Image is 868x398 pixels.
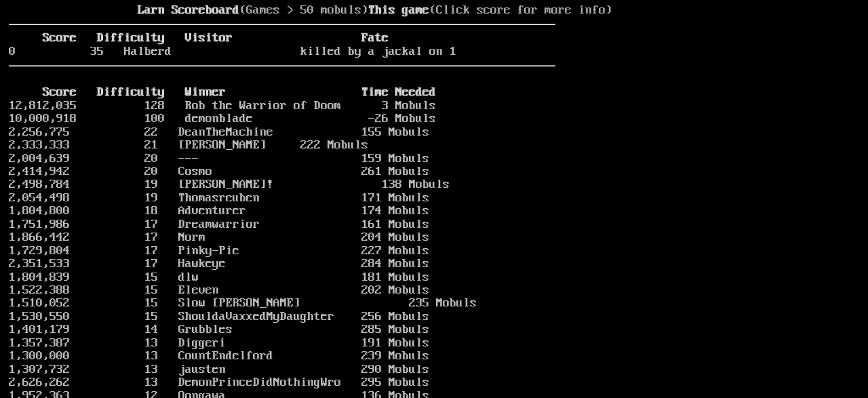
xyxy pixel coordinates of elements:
[9,152,429,165] a: 2,004,639 20 --- 159 Mobuls
[9,296,477,310] a: 1,510,052 15 Slow [PERSON_NAME] 235 Mobuls
[9,218,429,231] a: 1,751,986 17 Dreamwarrior 161 Mobuls
[138,3,239,17] b: Larn Scoreboard
[9,138,368,152] a: 2,333,333 21 [PERSON_NAME] 222 Mobuls
[9,99,436,113] a: 12,812,035 128 Rob the Warrior of Doom 3 Mobuls
[9,244,429,258] a: 1,729,804 17 Pinky-Pie 227 Mobuls
[9,125,429,139] a: 2,256,775 22 DeanTheMachine 155 Mobuls
[368,3,429,17] b: This game
[9,363,429,376] a: 1,307,732 13 jausten 290 Mobuls
[9,323,429,336] a: 1,401,179 14 Grubbles 285 Mobuls
[9,271,429,284] a: 1,804,839 15 dlw 181 Mobuls
[9,349,429,363] a: 1,300,000 13 CountEndelford 239 Mobuls
[9,376,429,389] a: 2,626,262 13 DemonPrinceDidNothingWro 295 Mobuls
[9,283,429,297] a: 1,522,388 15 Eleven 202 Mobuls
[43,31,389,45] b: Score Difficulty Visitor Fate
[9,165,429,178] a: 2,414,942 20 Cosmo 261 Mobuls
[9,191,429,205] a: 2,054,498 19 Thomasreuben 171 Mobuls
[9,178,450,191] a: 2,498,784 19 [PERSON_NAME]! 138 Mobuls
[9,204,429,218] a: 1,804,800 18 Adventurer 174 Mobuls
[9,4,555,378] larn: (Games > 50 mobuls) (Click score for more info) Click on a score for more information ---- Reload...
[9,257,429,271] a: 2,351,533 17 Hawkeye 284 Mobuls
[9,310,429,323] a: 1,530,550 15 ShouldaVaxxedMyDaughter 256 Mobuls
[9,112,436,125] a: 10,000,918 100 demonblade -26 Mobuls
[43,85,436,99] b: Score Difficulty Winner Time Needed
[9,45,456,58] a: 0 35 Halberd killed by a jackal on 1
[9,231,429,244] a: 1,866,442 17 Norm 204 Mobuls
[9,336,429,350] a: 1,357,387 13 Diggeri 191 Mobuls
